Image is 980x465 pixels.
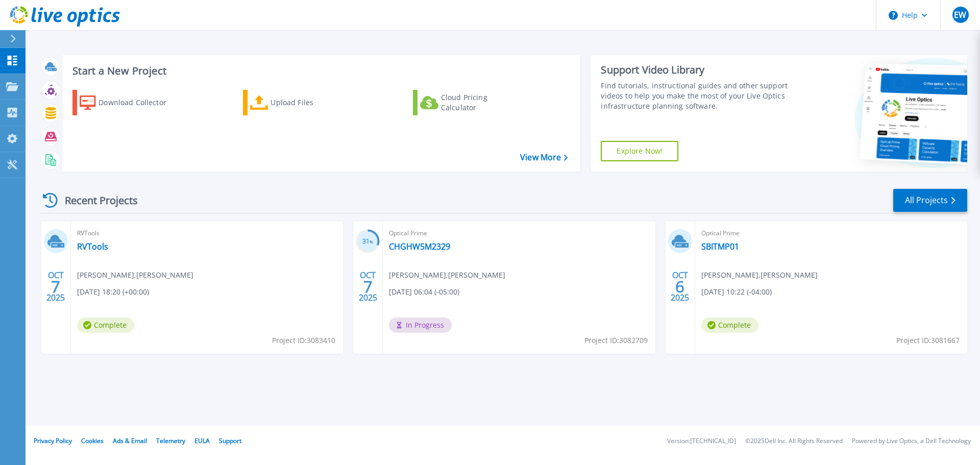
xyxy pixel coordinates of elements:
span: % [370,239,373,244]
li: Powered by Live Optics, a Dell Technology [852,438,971,445]
div: Upload Files [271,92,352,113]
li: Version: [TECHNICAL_ID] [667,438,736,445]
div: OCT 2025 [670,268,690,305]
a: Explore Now! [601,141,678,161]
div: OCT 2025 [358,268,378,305]
span: [DATE] 10:22 (-04:00) [701,286,772,298]
span: EW [954,11,966,19]
a: Telemetry [156,436,185,445]
span: [DATE] 06:04 (-05:00) [389,286,459,298]
div: Recent Projects [39,188,152,213]
span: 7 [51,282,60,291]
span: RVTools [77,228,337,239]
a: EULA [194,436,210,445]
span: [PERSON_NAME] , [PERSON_NAME] [77,270,193,281]
a: Ads & Email [113,436,147,445]
a: Privacy Policy [34,436,72,445]
a: Upload Files [243,90,357,115]
li: © 2025 Dell Inc. All Rights Reserved [745,438,843,445]
a: Support [219,436,241,445]
span: [PERSON_NAME] , [PERSON_NAME] [701,270,818,281]
span: [PERSON_NAME] , [PERSON_NAME] [389,270,505,281]
span: Optical Prime [389,228,649,239]
div: OCT 2025 [46,268,65,305]
div: Find tutorials, instructional guides and other support videos to help you make the most of your L... [601,81,793,111]
a: Download Collector [72,90,186,115]
span: 7 [363,282,373,291]
h3: Start a New Project [72,65,568,77]
span: 6 [675,282,684,291]
span: Project ID: 3081667 [896,335,960,346]
span: Optical Prime [701,228,961,239]
a: RVTools [77,241,108,252]
a: CHGHW5M2329 [389,241,450,252]
div: Cloud Pricing Calculator [441,92,523,113]
a: Cloud Pricing Calculator [413,90,527,115]
span: Project ID: 3082709 [584,335,648,346]
span: In Progress [389,317,452,333]
div: Support Video Library [601,63,793,77]
a: Cookies [81,436,104,445]
span: [DATE] 18:20 (+00:00) [77,286,149,298]
a: View More [520,153,568,162]
h3: 31 [356,236,380,248]
span: Project ID: 3083410 [272,335,335,346]
span: Complete [701,317,758,333]
a: SBITMP01 [701,241,739,252]
span: Complete [77,317,134,333]
a: All Projects [893,189,967,212]
div: Download Collector [99,92,180,113]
